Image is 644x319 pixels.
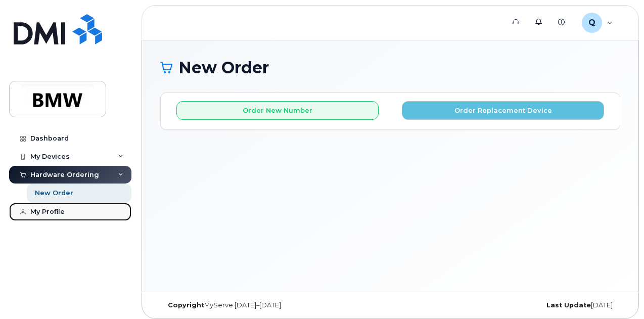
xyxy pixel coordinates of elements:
div: MyServe [DATE]–[DATE] [160,301,313,309]
div: [DATE] [467,301,620,309]
button: Order Replacement Device [402,101,604,120]
iframe: Messenger Launcher [600,275,636,311]
strong: Copyright [168,301,204,309]
h1: New Order [160,59,620,76]
strong: Last Update [546,301,591,309]
button: Order New Number [176,101,379,120]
